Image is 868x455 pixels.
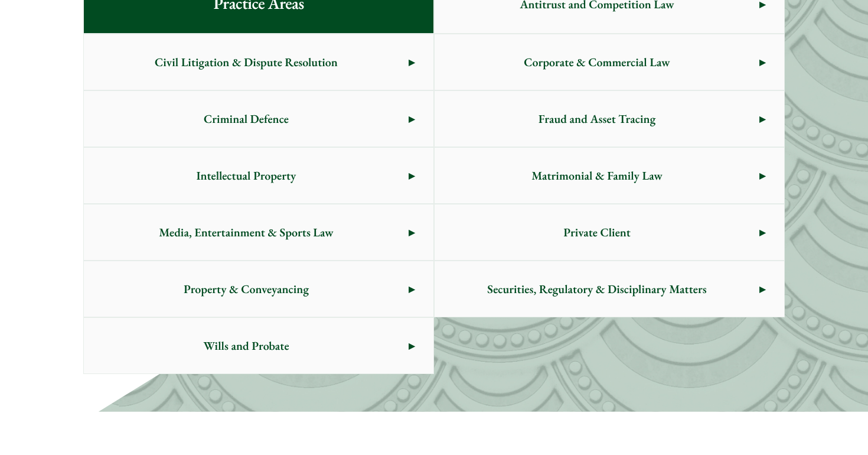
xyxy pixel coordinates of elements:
[435,148,784,203] a: Matrimonial & Family Law
[84,261,409,317] span: Property & Conveyancing
[435,148,759,203] span: Matrimonial & Family Law
[84,91,433,147] a: Criminal Defence
[84,34,409,90] span: Civil Litigation & Dispute Resolution
[435,34,759,90] span: Corporate & Commercial Law
[435,204,784,260] a: Private Client
[84,148,409,203] span: Intellectual Property
[84,318,433,373] a: Wills and Probate
[84,204,433,260] a: Media, Entertainment & Sports Law
[435,91,759,147] span: Fraud and Asset Tracing
[84,204,409,260] span: Media, Entertainment & Sports Law
[435,91,784,147] a: Fraud and Asset Tracing
[84,91,409,147] span: Criminal Defence
[84,261,433,317] a: Property & Conveyancing
[84,148,433,203] a: Intellectual Property
[435,204,759,260] span: Private Client
[84,318,409,373] span: Wills and Probate
[435,261,784,317] a: Securities, Regulatory & Disciplinary Matters
[435,34,784,90] a: Corporate & Commercial Law
[84,34,433,90] a: Civil Litigation & Dispute Resolution
[435,261,759,317] span: Securities, Regulatory & Disciplinary Matters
